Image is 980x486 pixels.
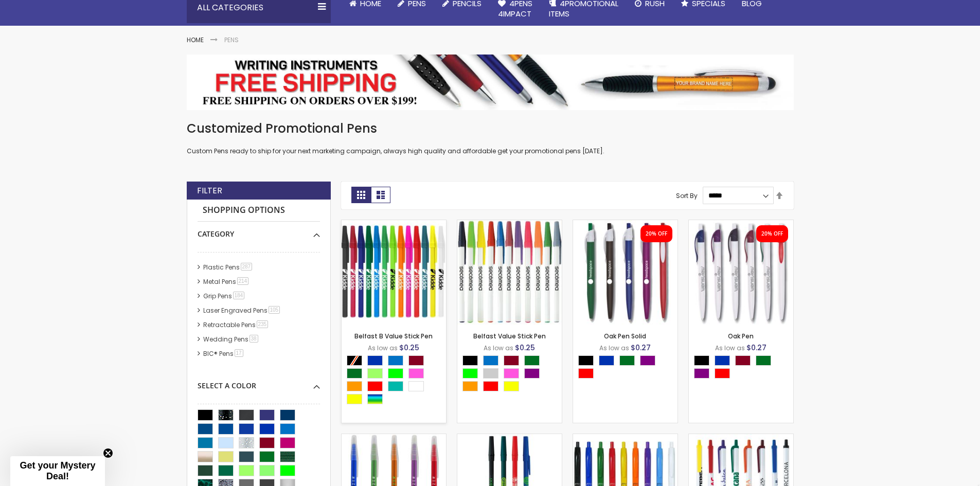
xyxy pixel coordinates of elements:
a: Wedding Pens38 [201,335,262,344]
div: Select A Color [347,355,446,407]
div: Teal [388,381,403,391]
div: Black [462,355,478,366]
a: Plastic Pens287 [201,263,256,272]
div: Pink [504,368,519,379]
span: 17 [235,349,243,357]
div: Blue [367,355,383,366]
strong: Shopping Options [198,200,320,222]
div: Category [198,222,320,239]
div: Blue Light [483,355,498,366]
span: 38 [250,335,258,343]
div: Green [756,355,771,366]
div: Select A Color [462,355,562,394]
div: Orange [347,381,362,391]
a: Belfast Translucent Value Stick Pen [342,434,446,442]
a: Home [187,35,204,44]
div: Get your Mystery Deal!Close teaser [10,456,105,486]
span: $0.25 [515,343,535,353]
div: Yellow [504,381,519,391]
div: Burgundy [408,355,424,366]
span: 184 [233,292,245,299]
div: Green Light [367,368,383,379]
a: Belfast B Value Stick Pen [342,220,446,228]
span: 105 [269,306,280,314]
div: Purple [524,368,540,379]
a: Laser Engraved Pens105 [201,306,284,315]
div: Green [524,355,540,366]
span: As low as [368,344,398,352]
div: 20% OFF [761,230,783,238]
a: Oak Pen Solid [604,332,646,340]
label: Sort By [676,191,698,200]
a: Contender Pen [689,434,793,442]
span: Get your Mystery Deal! [20,460,95,481]
strong: Pens [224,35,239,44]
div: Purple [694,368,709,379]
div: Black [694,355,709,366]
div: Red [483,381,498,391]
div: Pink [408,368,424,379]
a: BIC® Pens17 [201,349,247,358]
strong: Filter [197,185,222,196]
div: Select A Color [198,373,320,391]
a: Belfast Value Stick Pen [457,220,562,228]
div: Purple [640,355,655,366]
div: Yellow [347,394,362,404]
img: Oak Pen [689,220,793,325]
span: $0.25 [399,343,419,353]
div: Green [619,355,635,366]
a: Grip Pens184 [201,292,248,300]
a: Oak Pen [728,332,754,340]
div: Burgundy [504,355,519,366]
a: Corporate Promo Stick Pen [457,434,562,442]
a: Retractable Pens235 [201,320,272,329]
div: Blue [599,355,614,366]
span: 235 [257,320,269,328]
span: 214 [237,277,249,285]
img: Oak Pen Solid [573,220,678,325]
div: White [408,381,424,391]
span: 287 [241,263,253,271]
div: Assorted [367,394,383,404]
div: Lime Green [388,368,403,379]
div: Blue [715,355,730,366]
a: Custom Cambria Plastic Retractable Ballpoint Pen - Monochromatic Body Color [573,434,678,442]
img: Belfast B Value Stick Pen [342,220,446,325]
div: Grey Light [483,368,498,379]
button: Close teaser [103,448,113,458]
div: Orange [462,381,478,391]
span: As low as [715,344,745,352]
a: Metal Pens214 [201,277,253,286]
h1: Customized Promotional Pens [187,120,794,137]
div: Red [715,368,730,379]
div: 20% OFF [646,230,667,238]
img: Belfast Value Stick Pen [457,220,562,325]
a: Belfast Value Stick Pen [473,332,546,340]
div: Red [578,368,594,379]
a: Oak Pen Solid [573,220,678,228]
div: Red [367,381,383,391]
div: Black [578,355,594,366]
span: As low as [599,344,629,352]
a: Belfast B Value Stick Pen [354,332,433,340]
span: $0.27 [631,343,651,353]
div: Burgundy [735,355,751,366]
div: Lime Green [462,368,478,379]
strong: Grid [351,187,371,203]
div: Blue Light [388,355,403,366]
img: Pens [187,55,794,110]
div: Select A Color [578,355,678,381]
span: As low as [484,344,513,352]
div: Custom Pens ready to ship for your next marketing campaign, always high quality and affordable ge... [187,120,794,156]
div: Green [347,368,362,379]
a: Oak Pen [689,220,793,228]
span: $0.27 [746,343,767,353]
div: Select A Color [694,355,793,381]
